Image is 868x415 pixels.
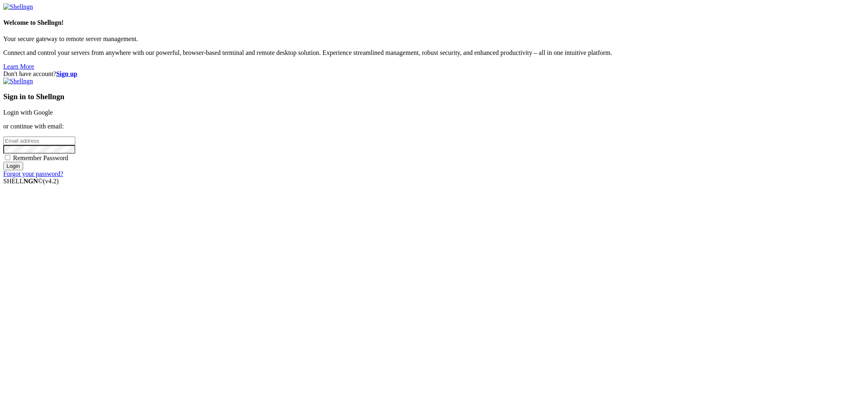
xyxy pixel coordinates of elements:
[3,70,865,78] div: Don't have account?
[3,3,33,11] img: Shellngn
[3,92,865,101] h3: Sign in to Shellngn
[3,63,34,70] a: Learn More
[3,109,53,116] a: Login with Google
[5,155,10,160] input: Remember Password
[24,178,38,185] b: NGN
[3,78,33,85] img: Shellngn
[3,123,865,130] p: or continue with email:
[3,178,59,185] span: SHELL ©
[3,35,865,43] p: Your secure gateway to remote server management.
[13,154,68,161] span: Remember Password
[3,137,75,145] input: Email address
[3,49,865,56] p: Connect and control your servers from anywhere with our powerful, browser-based terminal and remo...
[3,162,23,170] input: Login
[43,178,59,185] span: 4.2.0
[3,170,63,177] a: Forgot your password?
[56,70,77,77] a: Sign up
[3,19,865,26] h4: Welcome to Shellngn!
